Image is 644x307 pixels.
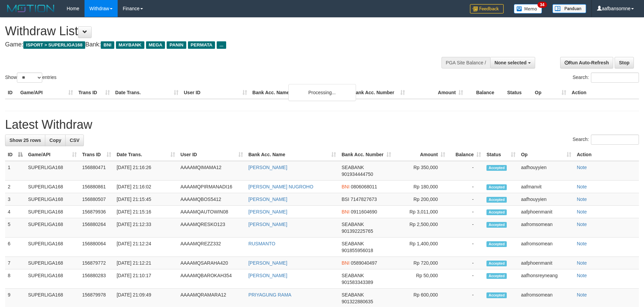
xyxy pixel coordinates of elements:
span: SEABANK [341,241,364,246]
span: Accepted [486,273,507,279]
td: aafromsomean [518,238,574,257]
span: Copy 901392225765 to clipboard [341,228,373,234]
span: Accepted [486,184,507,190]
td: 7 [5,257,25,269]
a: Copy [45,135,66,146]
td: - [448,193,484,206]
th: Bank Acc. Name [250,86,350,99]
span: Copy 901583343389 to clipboard [341,280,373,285]
td: 156880264 [79,218,114,238]
td: Rp 1,400,000 [394,238,448,257]
td: AAAAMQREZZ332 [178,238,246,257]
span: Accepted [486,209,507,215]
span: 34 [538,2,547,8]
a: [PERSON_NAME] [248,197,287,202]
td: 156880471 [79,161,114,181]
span: None selected [495,60,527,65]
a: RUSMANTO [248,241,276,246]
span: BNI [341,260,349,266]
td: SUPERLIGA168 [25,269,79,289]
input: Search: [591,73,639,83]
a: [PERSON_NAME] [248,165,287,170]
span: Accepted [486,222,507,228]
span: Accepted [486,241,507,247]
span: Copy [49,138,61,143]
th: ID [5,86,18,99]
span: Accepted [486,261,507,266]
td: - [448,218,484,238]
td: aafhonsreyneang [518,269,574,289]
td: 156879772 [79,257,114,269]
td: aafphoenmanit [518,206,574,218]
td: AAAAMQAUTOWIN08 [178,206,246,218]
a: PRIYAGUNG RAMA [248,292,291,298]
th: Amount: activate to sort column ascending [394,148,448,161]
span: MEGA [146,41,165,49]
th: Balance: activate to sort column ascending [448,148,484,161]
td: - [448,269,484,289]
a: Stop [615,57,634,68]
th: Bank Acc. Name: activate to sort column ascending [246,148,339,161]
td: aafphoenmanit [518,257,574,269]
span: BNI [341,209,349,214]
span: BSI [341,197,349,202]
th: ID: activate to sort column descending [5,148,25,161]
span: Copy 0589040497 to clipboard [351,260,377,266]
span: Accepted [486,292,507,298]
span: ISPORT > SUPERLIGA168 [23,41,85,49]
th: Trans ID: activate to sort column ascending [79,148,114,161]
span: SEABANK [341,222,364,227]
td: Rp 180,000 [394,181,448,193]
label: Search: [573,135,639,145]
td: [DATE] 21:10:17 [114,269,178,289]
span: ... [217,41,226,49]
span: Copy 0911604690 to clipboard [351,209,377,214]
td: 5 [5,218,25,238]
a: [PERSON_NAME] [248,260,287,266]
a: Show 25 rows [5,135,45,146]
span: Copy 901934444750 to clipboard [341,171,373,177]
a: CSV [65,135,84,146]
a: [PERSON_NAME] [248,273,287,278]
td: AAAAMQRESKO123 [178,218,246,238]
div: PGA Site Balance / [442,57,490,68]
td: 156880283 [79,269,114,289]
td: AAAAMQBAROKAH354 [178,269,246,289]
th: Game/API [18,86,76,99]
a: Note [577,165,587,170]
td: [DATE] 21:16:02 [114,181,178,193]
th: Date Trans.: activate to sort column ascending [114,148,178,161]
td: aafromsomean [518,218,574,238]
td: AAAAMQIMAMA12 [178,161,246,181]
a: Note [577,197,587,202]
span: Copy 901855956018 to clipboard [341,248,373,253]
td: Rp 720,000 [394,257,448,269]
td: 3 [5,193,25,206]
td: Rp 50,000 [394,269,448,289]
span: PANIN [167,41,186,49]
td: [DATE] 21:12:21 [114,257,178,269]
a: Note [577,292,587,298]
span: BNI [101,41,114,49]
td: aafhouyyien [518,161,574,181]
a: Note [577,260,587,266]
th: Action [569,86,639,99]
td: SUPERLIGA168 [25,257,79,269]
td: 156880861 [79,181,114,193]
td: Rp 350,000 [394,161,448,181]
td: Rp 3,011,000 [394,206,448,218]
td: - [448,238,484,257]
td: [DATE] 21:12:24 [114,238,178,257]
span: Accepted [486,197,507,203]
td: SUPERLIGA168 [25,193,79,206]
td: SUPERLIGA168 [25,206,79,218]
td: 156880064 [79,238,114,257]
h1: Latest Withdraw [5,118,639,131]
th: Op [532,86,569,99]
td: [DATE] 21:16:26 [114,161,178,181]
a: [PERSON_NAME] NUGROHO [248,184,313,189]
span: SEABANK [341,273,364,278]
span: SEABANK [341,165,364,170]
label: Search: [573,73,639,83]
td: aafhouyyien [518,193,574,206]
